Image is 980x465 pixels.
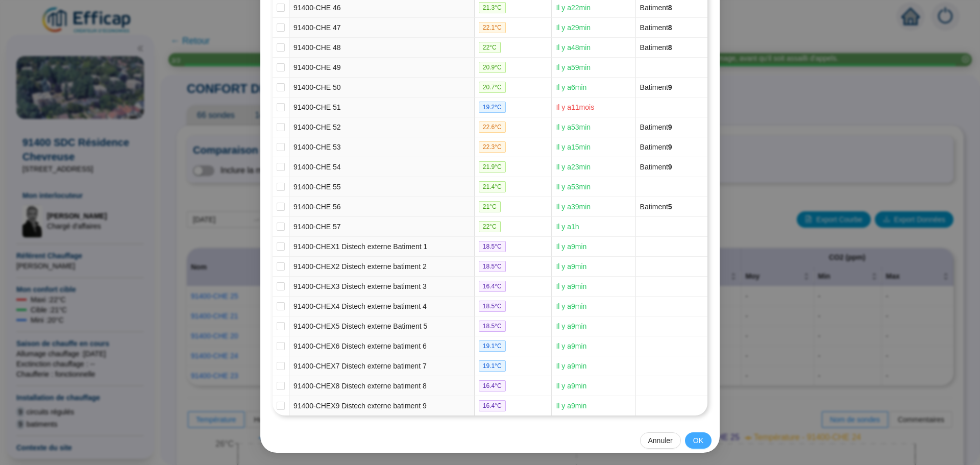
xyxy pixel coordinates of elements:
[640,143,672,151] span: Batiment
[479,121,506,133] span: 22.6 °C
[556,262,586,271] span: Il y a 9 min
[479,301,506,312] span: 18.5 °C
[556,402,586,410] span: Il y a 9 min
[556,342,586,350] span: Il y a 9 min
[479,141,506,153] span: 22.3 °C
[289,257,475,277] td: 91400-CHEX2 Distech externe batiment 2
[556,183,591,191] span: Il y a 53 min
[289,78,475,97] td: 91400-CHE 50
[685,432,712,449] button: OK
[479,261,506,272] span: 18.5 °C
[640,432,681,449] button: Annuler
[289,297,475,316] td: 91400-CHEX4 Distech externe batiment 4
[289,316,475,336] td: 91400-CHEX5 Distech externe Batiment 5
[556,43,591,52] span: Il y a 48 min
[479,360,506,372] span: 19.1 °C
[648,435,673,446] span: Annuler
[640,4,672,12] span: Batiment
[556,382,586,390] span: Il y a 9 min
[556,362,586,370] span: Il y a 9 min
[556,123,591,131] span: Il y a 53 min
[668,43,672,52] span: 8
[556,163,591,171] span: Il y a 23 min
[289,177,475,197] td: 91400-CHE 55
[556,4,591,12] span: Il y a 22 min
[556,223,579,231] span: Il y a 1 h
[556,143,591,151] span: Il y a 15 min
[640,163,672,171] span: Batiment
[289,117,475,137] td: 91400-CHE 52
[640,43,672,52] span: Batiment
[479,321,506,332] span: 18.5 °C
[479,2,506,13] span: 21.3 °C
[479,380,506,391] span: 16.4 °C
[668,143,672,151] span: 9
[640,83,672,91] span: Batiment
[556,83,586,91] span: Il y a 6 min
[479,42,501,53] span: 22 °C
[289,197,475,217] td: 91400-CHE 56
[479,400,506,411] span: 16.4 °C
[289,356,475,376] td: 91400-CHEX7 Distech externe batiment 7
[556,282,586,290] span: Il y a 9 min
[640,203,672,211] span: Batiment
[479,62,506,73] span: 20.9 °C
[479,340,506,352] span: 19.1 °C
[289,237,475,257] td: 91400-CHEX1 Distech externe Batiment 1
[289,97,475,117] td: 91400-CHE 51
[289,38,475,58] td: 91400-CHE 48
[556,302,586,310] span: Il y a 9 min
[289,137,475,157] td: 91400-CHE 53
[289,376,475,396] td: 91400-CHEX8 Distech externe batiment 8
[479,221,501,232] span: 22 °C
[479,181,506,192] span: 21.4 °C
[668,83,672,91] span: 9
[479,201,501,212] span: 21 °C
[289,58,475,78] td: 91400-CHE 49
[668,4,672,12] span: 8
[289,396,475,415] td: 91400-CHEX9 Distech externe batiment 9
[479,281,506,292] span: 16.4 °C
[668,203,672,211] span: 5
[289,157,475,177] td: 91400-CHE 54
[668,123,672,131] span: 9
[479,82,506,93] span: 20.7 °C
[556,242,586,251] span: Il y a 9 min
[289,336,475,356] td: 91400-CHEX6 Distech externe batiment 6
[289,217,475,237] td: 91400-CHE 57
[479,161,506,173] span: 21.9 °C
[479,22,506,33] span: 22.1 °C
[640,23,672,32] span: Batiment
[556,23,591,32] span: Il y a 29 min
[556,103,594,111] span: Il y a 11 mois
[668,23,672,32] span: 8
[556,203,591,211] span: Il y a 39 min
[479,102,506,113] span: 19.2 °C
[668,163,672,171] span: 9
[693,435,703,446] span: OK
[640,123,672,131] span: Batiment
[289,277,475,297] td: 91400-CHEX3 Distech externe batiment 3
[289,18,475,38] td: 91400-CHE 47
[556,322,586,330] span: Il y a 9 min
[479,241,506,252] span: 18.5 °C
[556,63,591,71] span: Il y a 59 min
